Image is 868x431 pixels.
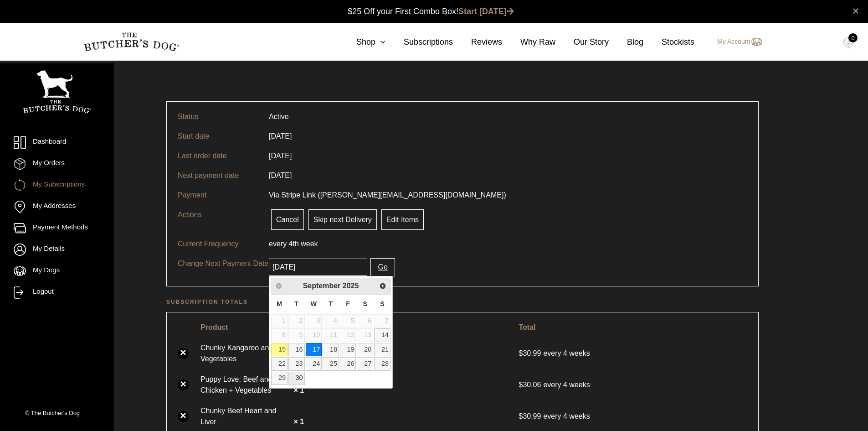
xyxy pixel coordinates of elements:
a: 27 [357,357,373,370]
span: Saturday [363,300,367,307]
a: Chunky Kangaroo and Vegetables [200,343,292,364]
p: Current Frequency [178,239,269,249]
a: Why Raw [502,36,555,48]
a: Stockists [643,36,694,48]
span: $ [519,381,523,389]
a: My Addresses [14,201,100,213]
a: Reviews [453,36,502,48]
a: Puppy Love: Beef and Chicken + Vegetables [200,374,292,396]
a: Dashboard [14,136,100,149]
img: TBD_Portrait_Logo_White.png [23,70,91,114]
td: Payment [172,185,263,205]
span: $ [519,412,523,420]
a: 17 [306,343,322,356]
a: Edit Items [381,209,424,230]
td: Last order date [172,146,263,166]
a: Blog [609,36,643,48]
span: 30.99 [519,349,543,357]
td: Start date [172,126,263,146]
a: 20 [357,343,373,356]
span: Monday [277,300,282,307]
a: My Dogs [14,265,100,277]
span: week [301,240,318,248]
a: 26 [340,357,356,370]
td: Actions [172,205,263,234]
a: Skip next Delivery [308,209,377,230]
span: Tuesday [294,300,298,307]
span: Friday [346,300,350,307]
a: 22 [271,357,288,370]
span: Thursday [329,300,333,307]
a: 24 [306,357,322,370]
td: every 4 weeks [513,338,753,369]
div: 0 [848,33,858,42]
a: 21 [374,343,390,356]
a: × [178,411,189,422]
a: 23 [288,357,305,370]
img: TBD_Cart-Empty.png [843,36,854,48]
a: × [178,379,189,390]
a: × [178,348,189,359]
a: Logout [14,286,100,299]
h2: Subscription totals [166,297,759,306]
span: Via Stripe Link ([PERSON_NAME][EMAIL_ADDRESS][DOMAIN_NAME]) [269,191,506,199]
span: every 4th [269,240,299,248]
td: Active [263,107,294,126]
strong: × 1 [293,418,304,426]
a: 28 [374,357,390,370]
a: Our Story [555,36,609,48]
a: 30 [288,372,305,385]
span: 30.06 [519,381,543,389]
p: Change Next Payment Date [178,258,269,269]
a: My Details [14,244,100,256]
td: every 4 weeks [513,369,753,400]
a: 19 [340,343,356,356]
a: My Account [708,36,762,47]
a: Payment Methods [14,222,100,234]
strong: × 1 [293,386,304,394]
a: 18 [323,343,339,356]
span: $ [519,349,523,357]
a: Subscriptions [385,36,453,48]
td: Status [172,107,263,126]
td: [DATE] [263,166,297,185]
a: Shop [338,36,385,48]
span: Wednesday [311,300,317,307]
a: close [853,5,859,16]
span: 30.99 [519,412,543,420]
span: 2025 [343,282,359,290]
span: September [303,282,341,290]
td: Next payment date [172,166,263,185]
a: My Orders [14,158,100,170]
td: [DATE] [263,126,297,146]
a: 25 [323,357,339,370]
a: 14 [374,328,390,342]
a: My Subscriptions [14,179,100,192]
a: Chunky Beef Heart and Liver [200,405,292,427]
a: 16 [288,343,305,356]
a: Cancel [271,209,304,230]
th: Total [513,318,753,337]
a: Next [376,279,390,292]
a: 29 [271,372,288,385]
th: Product [195,318,512,337]
a: 15 [271,343,288,356]
button: Go [370,258,395,276]
span: Next [379,282,386,290]
a: Start [DATE] [458,7,514,16]
td: [DATE] [263,146,297,166]
span: Sunday [380,300,385,307]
